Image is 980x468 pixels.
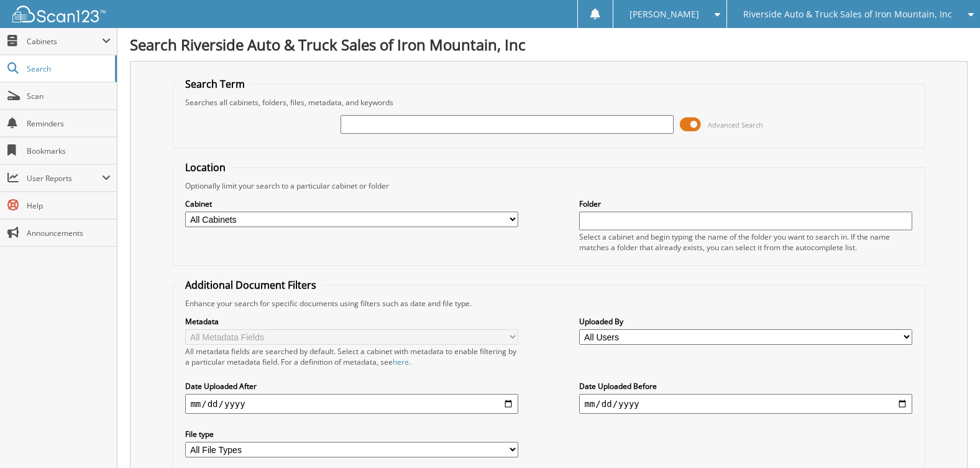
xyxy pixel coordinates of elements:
legend: Location [179,161,232,174]
input: end [579,394,912,414]
span: User Reports [27,173,102,184]
span: [PERSON_NAME] [630,11,699,18]
legend: Additional Document Filters [179,278,323,292]
a: here [393,357,409,367]
legend: Search Term [179,77,251,91]
span: Help [27,200,111,211]
span: Riverside Auto & Truck Sales of Iron Mountain, Inc [743,11,952,18]
div: Optionally limit your search to a particular cabinet or folder [179,180,918,191]
img: scan123-logo-white.svg [12,6,106,22]
span: Reminders [27,118,111,129]
label: Uploaded By [579,316,912,327]
label: Cabinet [185,199,518,209]
label: Date Uploaded Before [579,381,912,391]
span: Search [27,63,109,74]
div: Select a cabinet and begin typing the name of the folder you want to search in. If the name match... [579,232,912,253]
span: Bookmarks [27,146,111,156]
h1: Search Riverside Auto & Truck Sales of Iron Mountain, Inc [130,34,968,55]
label: Metadata [185,316,518,327]
div: All metadata fields are searched by default. Select a cabinet with metadata to enable filtering b... [185,346,518,367]
div: Searches all cabinets, folders, files, metadata, and keywords [179,97,918,108]
input: start [185,394,518,414]
span: Scan [27,91,111,101]
label: Date Uploaded After [185,381,518,391]
span: Announcements [27,228,111,238]
span: Cabinets [27,36,102,47]
label: Folder [579,199,912,209]
label: File type [185,429,518,439]
span: Advanced Search [708,120,763,129]
div: Enhance your search for specific documents using filters such as date and file type. [179,298,918,309]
